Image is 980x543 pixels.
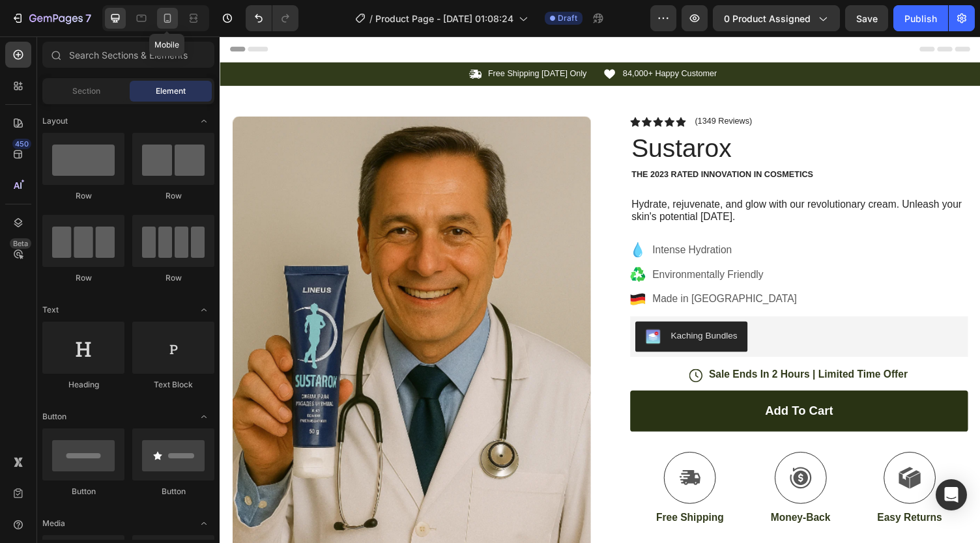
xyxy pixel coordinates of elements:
[369,12,373,25] span: /
[444,237,593,253] p: Environmentally Friendly
[422,96,769,133] h1: Sustarox
[42,411,66,423] span: Button
[5,5,97,31] button: 7
[423,166,768,193] p: Hydrate, rejuvenate, and glow with our revolutionary cream. Unleash your skin's potential [DATE].
[560,377,630,393] div: Add to cart
[893,5,948,31] button: Publish
[713,5,840,31] button: 0 product assigned
[42,486,124,497] div: Button
[42,190,124,202] div: Row
[904,12,937,25] div: Publish
[194,406,214,427] span: Toggle open
[42,115,68,127] span: Layout
[423,137,768,148] p: The 2023 Rated Innovation in Cosmetics
[375,12,513,25] span: Product Page - [DATE] 01:08:24
[936,479,967,510] div: Open Intercom Messenger
[132,486,214,497] div: Button
[724,12,811,25] span: 0 product assigned
[194,111,214,132] span: Toggle open
[12,139,31,149] div: 450
[444,262,593,278] p: Made in [GEOGRAPHIC_DATA]
[558,12,577,24] span: Draft
[488,82,547,92] p: (1349 Reviews)
[566,488,627,502] p: Money-Back
[132,379,214,391] div: Text Block
[422,364,769,406] button: Add to cart
[463,301,532,314] div: Kaching Bundles
[448,488,518,502] p: Free Shipping
[85,10,91,26] p: 7
[427,293,542,324] button: Kaching Bundles
[194,513,214,534] span: Toggle open
[156,85,186,97] span: Element
[194,299,214,320] span: Toggle open
[10,238,31,249] div: Beta
[42,379,124,391] div: Heading
[42,304,59,316] span: Text
[246,5,298,31] div: Undo/Redo
[220,36,980,543] iframe: Design area
[72,85,100,97] span: Section
[437,301,453,316] img: KachingBundles.png
[856,13,878,24] span: Save
[676,488,742,502] p: Easy Returns
[42,272,124,284] div: Row
[845,5,888,31] button: Save
[132,272,214,284] div: Row
[502,341,707,355] p: Sale Ends In 2 Hours | Limited Time Offer
[132,190,214,202] div: Row
[444,212,593,227] p: Intense Hydration
[42,42,214,68] input: Search Sections & Elements
[42,518,65,529] span: Media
